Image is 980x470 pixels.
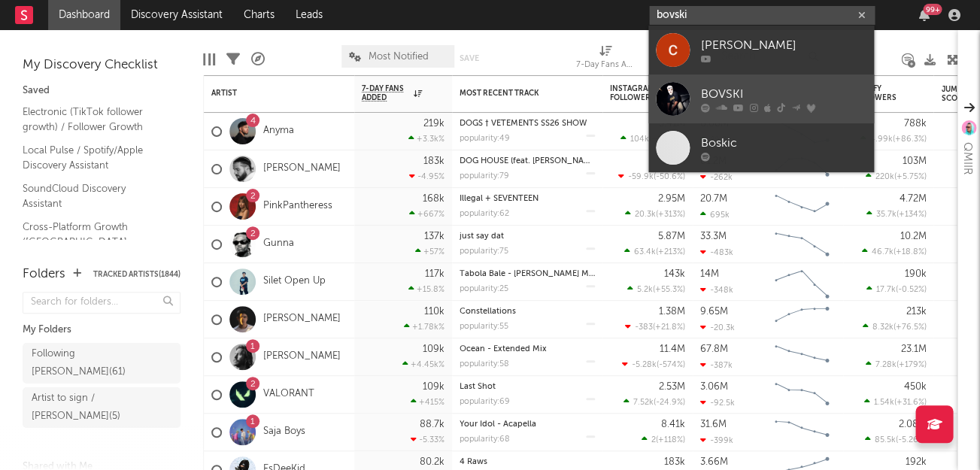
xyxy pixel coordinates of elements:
div: ( ) [865,171,926,181]
div: ( ) [622,359,685,369]
a: Boskic [648,123,874,172]
div: ( ) [865,359,926,369]
a: Gunna [263,238,294,250]
div: My Folders [23,321,181,339]
div: 137k [424,232,444,241]
div: 219k [423,119,444,129]
div: 109k [423,344,444,354]
div: Artist to sign / [PERSON_NAME] ( 5 ) [32,390,138,426]
div: 8.41k [661,420,685,429]
div: +4.45k % [402,359,444,369]
svg: Chart title [768,414,836,451]
div: 117k [425,269,444,279]
div: 20.7M [700,194,727,204]
div: Filters [226,38,240,81]
span: +31.6 % [896,399,924,407]
a: Local Pulse / Spotify/Apple Discovery Assistant [23,142,165,173]
span: 7-Day Fans Added [362,84,410,102]
a: PinkPantheress [263,200,332,213]
div: 3.06M [700,382,728,392]
a: Saja Boys [263,426,305,438]
div: 2.95M [658,194,685,204]
div: Ocean - Extended Mix [460,345,595,353]
div: Your Idol - Acapella [460,420,595,429]
div: 3.66M [700,457,728,467]
div: ( ) [627,284,685,294]
div: 4 Raws [460,458,595,466]
a: Your Idol - Acapella [460,420,536,429]
div: popularity: 75 [460,247,508,256]
span: +5.75 % [896,173,924,181]
div: 1.38M [659,307,685,317]
div: +667 % [409,209,444,219]
a: VALORANT [263,388,314,401]
div: 11.4M [660,344,685,354]
a: Cross-Platform Growth ([GEOGRAPHIC_DATA] - Electronic) / Follower Growth [23,219,165,265]
div: 168k [423,194,444,204]
div: ( ) [866,284,926,294]
span: 8.32k [872,323,893,332]
a: Tabola Bale - [PERSON_NAME] Mix [460,270,596,278]
div: 14M [700,269,719,279]
div: -483k [700,247,733,257]
svg: Chart title [768,188,836,226]
div: ( ) [625,322,685,332]
a: Silet Open Up [263,275,326,288]
div: 213k [906,307,926,317]
div: popularity: 68 [460,435,510,444]
input: Search for artists [649,6,875,25]
span: -383 [635,323,653,332]
a: [PERSON_NAME] [263,162,341,175]
div: 143k [664,269,685,279]
div: Boskic [701,134,866,152]
div: DOG HOUSE (feat. Julia Wolf & Yeat) [460,157,595,165]
button: 99+ [918,9,929,21]
svg: Chart title [768,338,836,376]
div: Saved [23,82,181,100]
a: Electronic (TikTok follower growth) / Follower Growth [23,104,165,135]
a: Ocean - Extended Mix [460,345,547,353]
div: -399k [700,435,733,445]
div: popularity: 55 [460,323,508,331]
div: 7-Day Fans Added (7-Day Fans Added) [576,38,636,81]
div: ( ) [860,134,926,144]
a: Last Shot [460,383,496,391]
div: 4.72M [899,194,926,204]
span: +118 % [658,436,683,444]
svg: Chart title [768,376,836,414]
div: Edit Columns [203,38,215,81]
span: -24.9 % [656,399,683,407]
span: 7.52k [633,399,654,407]
div: popularity: 49 [460,135,510,143]
a: Illegal + SEVENTEEN [460,195,539,203]
div: 695k [700,210,730,220]
div: 31.6M [700,420,727,429]
div: 67.8M [700,344,728,354]
span: 7.28k [875,361,896,369]
div: My Discovery Checklist [23,56,181,74]
span: -50.6 % [656,173,683,181]
div: +57 % [415,247,444,256]
div: popularity: 69 [460,398,510,406]
div: -92.5k [700,398,735,408]
div: ( ) [642,435,685,444]
div: ( ) [863,397,926,407]
div: 788k [903,119,926,129]
div: popularity: 58 [460,360,509,368]
span: +86.3 % [894,135,924,144]
a: Constellations [460,308,516,316]
div: popularity: 79 [460,172,509,180]
div: ( ) [861,247,926,256]
div: QMIIR [957,142,975,174]
span: +76.5 % [895,323,924,332]
div: 23.1M [900,344,926,354]
div: -387k [700,360,733,370]
div: 9.65M [700,307,728,317]
span: -5.28k [632,361,657,369]
div: Folders [23,265,65,284]
div: ( ) [623,397,685,407]
div: 183k [664,457,685,467]
div: 183k [423,156,444,166]
a: just say dat [460,232,504,241]
span: +55.3 % [655,286,683,294]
